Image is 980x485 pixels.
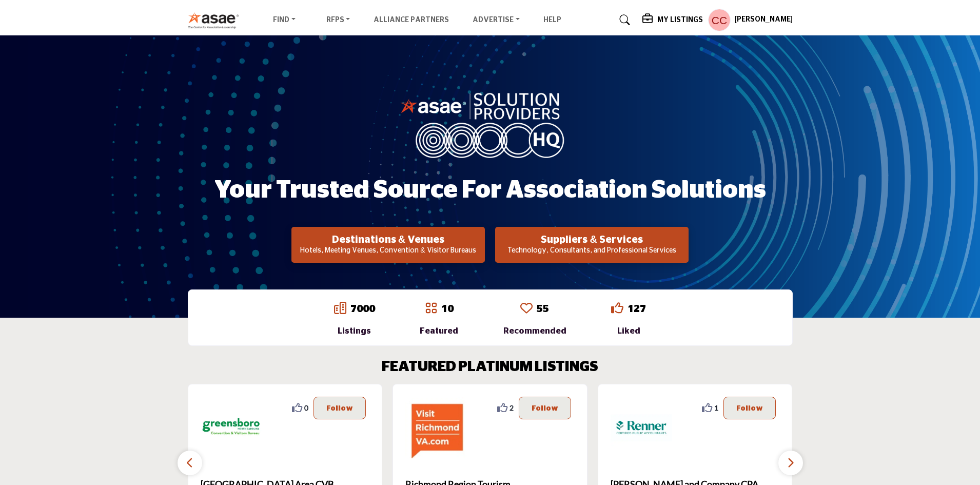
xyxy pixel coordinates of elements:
[537,304,549,314] a: 55
[266,13,303,27] a: Find
[735,15,793,25] h5: [PERSON_NAME]
[295,246,482,256] p: Hotels, Meeting Venues, Convention & Visitor Bureaus
[326,402,353,414] p: Follow
[405,397,467,458] img: Richmond Region Tourism
[201,397,262,458] img: Greensboro Area CVB
[714,402,718,413] span: 1
[642,14,703,26] div: My Listings
[313,397,366,419] button: Follow
[334,325,375,337] div: Listings
[498,234,685,246] h2: Suppliers & Services
[304,402,308,413] span: 0
[188,12,245,29] img: Site Logo
[723,397,776,419] button: Follow
[350,304,375,314] a: 7000
[214,174,766,206] h1: Your Trusted Source for Association Solutions
[420,325,458,337] div: Featured
[319,13,358,27] a: RFPs
[441,304,454,314] a: 10
[291,227,485,263] button: Destinations & Venues Hotels, Meeting Venues, Convention & Visitor Bureaus
[498,246,685,256] p: Technology, Consultants, and Professional Services
[532,402,558,414] p: Follow
[610,12,637,28] a: Search
[520,302,533,316] a: Go to Recommended
[628,304,646,314] a: 127
[465,13,527,27] a: Advertise
[382,359,598,376] h2: FEATURED PLATINUM LISTINGS
[519,397,571,419] button: Follow
[425,302,437,316] a: Go to Featured
[708,9,731,31] button: Show hide supplier dropdown
[736,402,763,414] p: Follow
[611,397,672,458] img: Renner and Company CPA PC
[495,227,689,263] button: Suppliers & Services Technology, Consultants, and Professional Services
[543,16,561,24] a: Help
[374,16,449,24] a: Alliance Partners
[400,90,580,158] img: image
[657,15,703,25] h5: My Listings
[503,325,566,337] div: Recommended
[295,234,482,246] h2: Destinations & Venues
[509,402,514,413] span: 2
[611,302,623,314] i: Go to Liked
[611,325,646,337] div: Liked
